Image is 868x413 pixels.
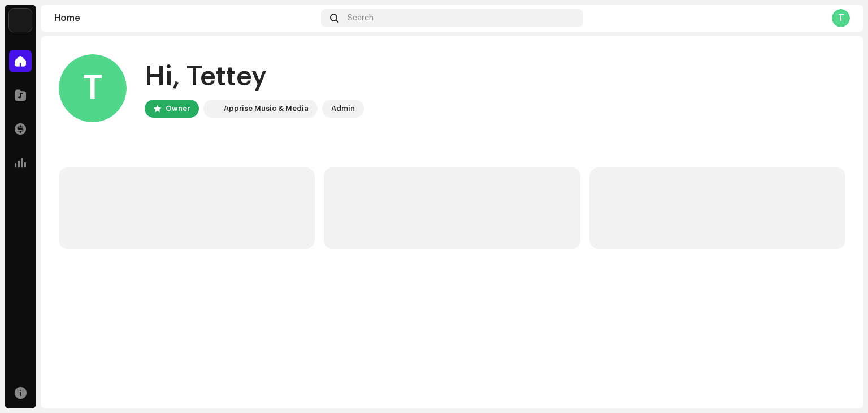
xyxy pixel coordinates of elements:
div: T [832,9,850,27]
div: Apprise Music & Media [224,102,309,115]
div: Owner [166,102,190,115]
div: Hi, Tettey [145,59,364,95]
div: T [59,54,127,122]
img: 1c16f3de-5afb-4452-805d-3f3454e20b1b [9,9,32,32]
img: 1c16f3de-5afb-4452-805d-3f3454e20b1b [206,102,219,115]
span: Search [348,14,374,23]
div: Home [54,14,316,23]
div: Admin [331,102,355,115]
